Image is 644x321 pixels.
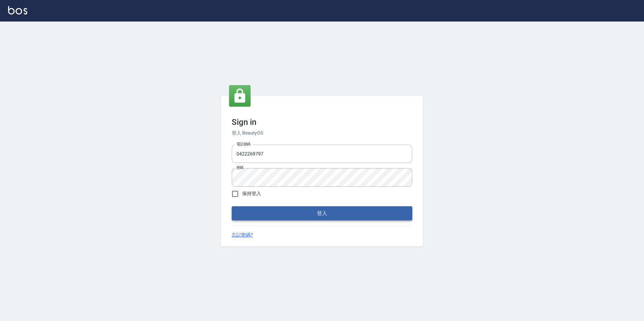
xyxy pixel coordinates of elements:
button: 登入 [232,206,412,220]
label: 電話號碼 [236,142,251,147]
a: 忘記密碼? [232,231,253,239]
h6: 登入 BeautyOS [232,130,412,137]
span: 保持登入 [242,190,261,197]
h3: Sign in [232,117,412,127]
label: 密碼 [236,165,244,170]
img: Logo [8,6,27,14]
